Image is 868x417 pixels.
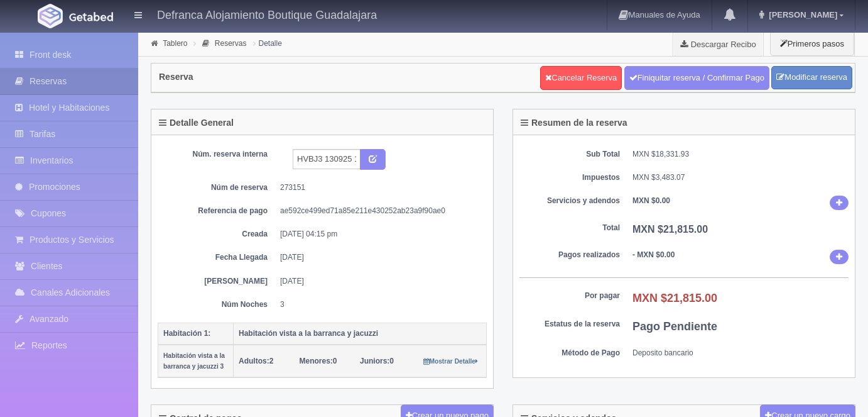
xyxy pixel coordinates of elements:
[69,12,113,21] img: Getabed
[163,329,210,338] b: Habitación 1:
[632,250,675,259] b: - MXN $0.00
[280,182,477,193] dd: 273151
[163,352,225,370] small: Habitación vista a la barranca y jacuzzi 3
[300,357,333,365] strong: Menores:
[239,357,269,365] strong: Adultos:
[632,348,849,359] dd: Deposito bancario
[360,357,394,365] span: 0
[673,31,763,57] a: Descargar Recibo
[519,149,620,160] dt: Sub Total
[280,276,477,287] dd: [DATE]
[167,299,268,310] dt: Núm Noches
[632,292,717,304] b: MXN $21,815.00
[157,6,377,22] h4: Defranca Alojamiento Boutique Guadalajara
[280,206,477,216] dd: ae592ce499ed71a85e211e430252ab23a9f90ae0
[167,206,268,216] dt: Referencia de pago
[167,229,268,240] dt: Creada
[215,39,247,48] a: Reservas
[766,10,837,19] span: [PERSON_NAME]
[624,66,769,90] a: Finiquitar reserva / Confirmar Pago
[632,196,670,205] b: MXN $0.00
[167,252,268,263] dt: Fecha Llegada
[167,276,268,287] dt: [PERSON_NAME]
[167,149,268,160] dt: Núm. reserva interna
[163,39,187,48] a: Tablero
[239,357,273,365] span: 2
[234,323,487,345] th: Habitación vista a la barranca y jacuzzi
[167,182,268,193] dt: Núm de reserva
[519,348,620,359] dt: Método de Pago
[521,118,627,128] h4: Resumen de la reserva
[519,250,620,260] dt: Pagos realizados
[519,319,620,330] dt: Estatus de la reserva
[159,118,234,128] h4: Detalle General
[519,223,620,233] dt: Total
[159,72,193,82] h4: Reserva
[519,196,620,206] dt: Servicios y adendos
[771,66,852,89] a: Modificar reserva
[632,224,708,235] b: MXN $21,815.00
[300,357,337,365] span: 0
[632,172,849,183] dd: MXN $3,483.07
[632,320,717,333] b: Pago Pendiente
[423,358,478,365] small: Mostrar Detalle
[519,172,620,183] dt: Impuestos
[280,299,477,310] dd: 3
[632,149,849,160] dd: MXN $18,331.93
[38,4,63,28] img: Getabed
[519,291,620,301] dt: Por pagar
[770,31,854,56] button: Primeros pasos
[423,357,478,365] a: Mostrar Detalle
[280,229,477,240] dd: [DATE] 04:15 pm
[360,357,389,365] strong: Juniors:
[250,37,285,49] li: Detalle
[540,66,622,90] a: Cancelar Reserva
[280,252,477,263] dd: [DATE]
